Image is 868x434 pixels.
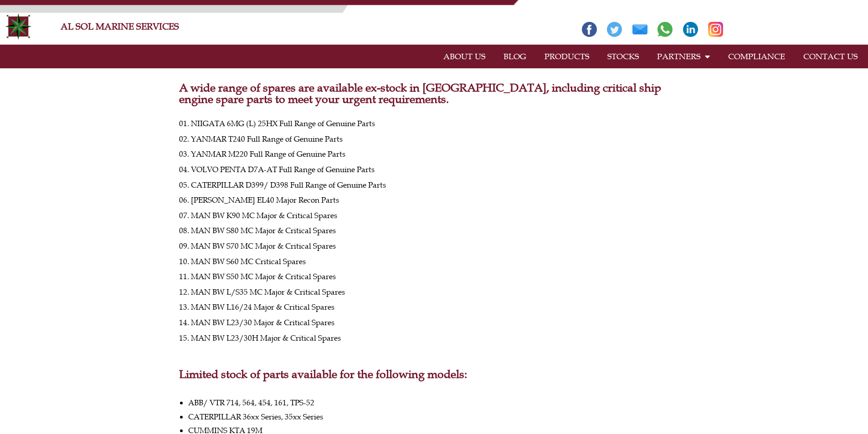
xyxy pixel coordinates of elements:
span: ABB/ VTR 714, 564, 454, 161, TPS-52 [188,398,314,408]
a: BLOG [494,46,535,67]
p: 14. MAN BW L23/30 Major & Critical Spares [179,320,689,326]
p: 10. MAN BW S60 MC Critical Spares [179,259,689,265]
p: 07. MAN BW K90 MC Major & Critical Spares [179,213,689,219]
a: COMPLIANCE [719,46,794,67]
img: Alsolmarine-logo [5,13,32,40]
p: 05. CATERPILLAR D399/ D398 Full Range of Genuine Parts [179,182,689,189]
p: 04. VOLVO PENTA D7A-AT Full Range of Genuine Parts [179,167,689,173]
h2: A wide range of spares are available ex-stock in [GEOGRAPHIC_DATA], including critical ship engin... [179,82,689,105]
a: AL SOL MARINE SERVICES [61,21,179,32]
h2: Limited stock of parts available for the following models: [179,368,689,380]
a: PRODUCTS [535,46,598,67]
p: 15. MAN BW L23/30H Major & Critical Spares [179,335,689,342]
p: 03. YANMAR M220 Full Range of Genuine Parts [179,151,689,158]
p: 01. NIIGATA 6MG (L) 25HX Full Range of Genuine Parts [179,121,689,127]
a: STOCKS [598,46,648,67]
p: 11. MAN BW S50 MC Major & Critical Spares [179,274,689,280]
p: 08. MAN BW S80 MC Major & Critical Spares [179,228,689,234]
a: CONTACT US [794,46,867,67]
a: PARTNERS [648,46,719,67]
a: ABOUT US [434,46,494,67]
p: 06. [PERSON_NAME] EL40 Major Recon Parts [179,197,689,204]
p: 02. YANMAR T240 Full Range of Genuine Parts [179,136,689,143]
p: 09. MAN BW S70 MC Major & Critical Spares [179,243,689,250]
p: 12. MAN BW L/S35 MC Major & Critical Spares [179,289,689,296]
p: 13. MAN BW L16/24 Major & Critical Spares [179,304,689,311]
span: CATERPILLAR 36xx Series, 35xx Series [188,412,323,422]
